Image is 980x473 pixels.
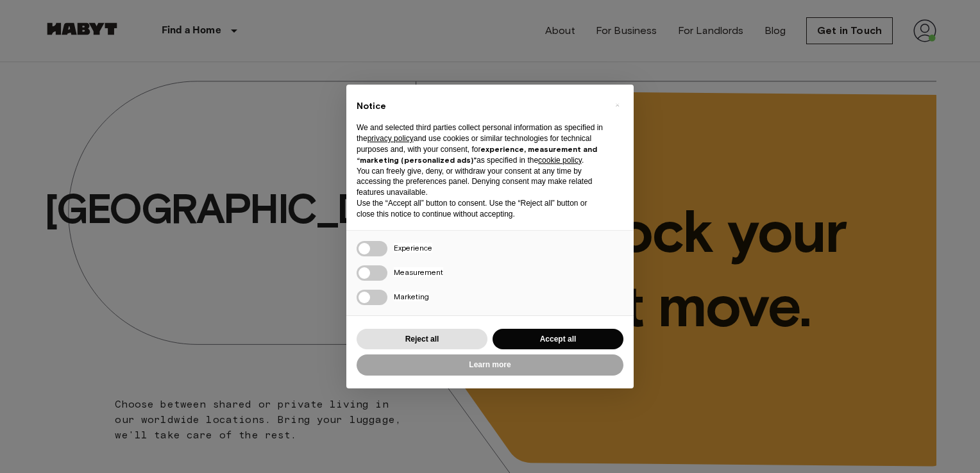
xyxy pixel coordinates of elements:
[357,100,603,113] h2: Notice
[615,97,620,113] span: ×
[394,243,432,253] span: Experience
[357,354,623,376] button: Learn more
[357,122,603,165] p: We and selected third parties collect personal information as specified in the and use cookies or...
[607,95,627,115] button: Close this notice
[394,292,429,301] span: Marketing
[357,166,603,198] p: You can freely give, deny, or withdraw your consent at any time by accessing the preferences pane...
[357,144,597,165] strong: experience, measurement and “marketing (personalized ads)”
[357,329,487,350] button: Reject all
[367,134,414,143] a: privacy policy
[394,267,443,277] span: Measurement
[538,156,582,165] a: cookie policy
[493,329,623,350] button: Accept all
[357,198,603,220] p: Use the “Accept all” button to consent. Use the “Reject all” button or close this notice to conti...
